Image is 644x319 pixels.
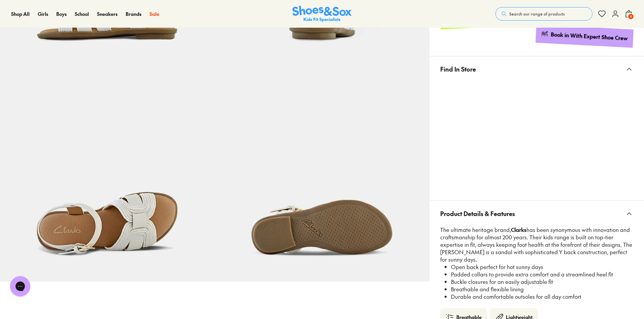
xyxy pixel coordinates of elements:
iframe: Find in Store [440,82,633,192]
li: Breathable and flexible lining [451,286,633,293]
a: Girls [38,10,48,18]
a: School [75,10,89,18]
button: 4 [625,6,633,21]
span: Girls [38,10,48,17]
span: Search our range of products [509,11,565,17]
a: Brands [126,10,141,18]
iframe: Gorgias live chat messenger [7,274,34,299]
span: School [75,10,89,17]
span: Product Details & Features [440,204,515,223]
a: Sneakers [97,10,118,18]
li: Padded collars to provide extra comfort and a streamlined heel fit [451,271,633,278]
span: Find In Store [440,59,476,79]
a: Book in With Expert Shoe Crew [536,25,634,48]
p: The ultimate heritage brand, has been synonymous with innovation and craftsmanship for almost 200... [440,226,633,263]
strong: Clarks [511,226,526,233]
button: Product Details & Features [429,201,644,226]
span: Sneakers [97,10,118,17]
span: 4 [627,13,634,20]
button: Search our range of products [495,7,592,21]
li: Open back perfect for hot sunny days [451,263,633,271]
li: Durable and comfortable outsoles for all day comfort [451,293,633,300]
span: Brands [126,10,141,17]
span: Sale [150,10,159,17]
a: Shoes & Sox [292,6,352,22]
span: Shop All [11,10,30,17]
li: Buckle closures for an easily adjustable fit [451,278,633,286]
a: Sale [150,10,159,18]
img: 9-553630_1 [215,67,429,282]
button: Find In Store [429,56,644,82]
img: SNS_Logo_Responsive.svg [292,6,352,22]
span: Boys [56,10,67,17]
div: Book in With Expert Shoe Crew [551,31,628,42]
a: Boys [56,10,67,18]
a: Shop All [11,10,30,18]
